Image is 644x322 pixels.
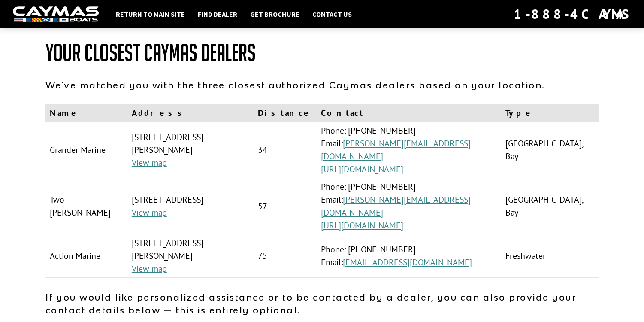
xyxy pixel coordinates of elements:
[254,122,317,178] td: 34
[132,263,167,274] a: View map
[127,178,254,234] td: [STREET_ADDRESS]
[45,234,127,278] td: Action Marine
[254,104,317,122] th: Distance
[254,234,317,278] td: 75
[127,122,254,178] td: [STREET_ADDRESS][PERSON_NAME]
[321,220,403,231] a: [URL][DOMAIN_NAME]
[514,5,631,24] div: 1-888-4CAYMAS
[317,122,502,178] td: Phone: [PHONE_NUMBER] Email:
[45,79,599,91] p: We've matched you with the three closest authorized Caymas dealers based on your location.
[45,40,599,66] h1: Your Closest Caymas Dealers
[254,178,317,234] td: 57
[45,178,127,234] td: Two [PERSON_NAME]
[127,104,254,122] th: Address
[321,138,471,162] a: [PERSON_NAME][EMAIL_ADDRESS][DOMAIN_NAME]
[501,104,599,122] th: Type
[127,234,254,278] td: [STREET_ADDRESS][PERSON_NAME]
[132,207,167,218] a: View map
[45,104,127,122] th: Name
[45,291,599,316] p: If you would like personalized assistance or to be contacted by a dealer, you can also provide yo...
[13,6,99,22] img: white-logo-c9c8dbefe5ff5ceceb0f0178aa75bf4bb51f6bca0971e226c86eb53dfe498488.png
[132,157,167,168] a: View map
[45,122,127,178] td: Grander Marine
[246,9,304,20] a: Get Brochure
[321,194,471,218] a: [PERSON_NAME][EMAIL_ADDRESS][DOMAIN_NAME]
[317,178,502,234] td: Phone: [PHONE_NUMBER] Email:
[501,234,599,278] td: Freshwater
[308,9,356,20] a: Contact Us
[343,257,472,268] a: [EMAIL_ADDRESS][DOMAIN_NAME]
[321,164,403,175] a: [URL][DOMAIN_NAME]
[112,9,189,20] a: Return to main site
[317,104,502,122] th: Contact
[194,9,242,20] a: Find Dealer
[501,178,599,234] td: [GEOGRAPHIC_DATA], Bay
[501,122,599,178] td: [GEOGRAPHIC_DATA], Bay
[317,234,502,278] td: Phone: [PHONE_NUMBER] Email:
